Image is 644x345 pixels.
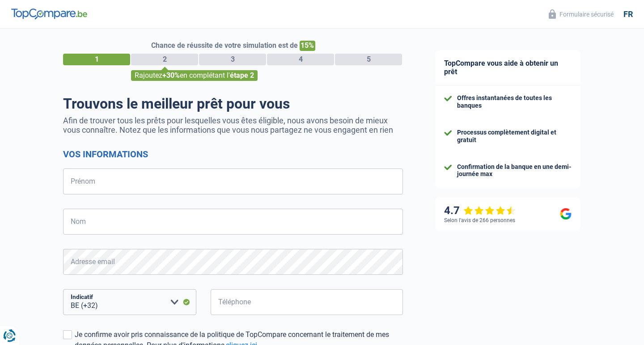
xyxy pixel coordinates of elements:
[131,70,258,81] div: Rajoutez en complétant l'
[457,129,572,144] div: Processus complètement digital et gratuit
[211,289,403,315] input: 401020304
[335,54,402,65] div: 5
[63,54,130,65] div: 1
[267,54,334,65] div: 4
[444,204,516,217] div: 4.7
[435,50,580,85] div: TopCompare vous aide à obtenir un prêt
[63,95,403,112] h1: Trouvons le meilleur prêt pour vous
[151,41,298,50] span: Chance de réussite de votre simulation est de
[199,54,266,65] div: 3
[543,7,619,21] button: Formulaire sécurisé
[162,71,180,80] span: +30%
[63,116,403,135] p: Afin de trouver tous les prêts pour lesquelles vous êtes éligible, nous avons besoin de mieux vou...
[63,149,403,160] h2: Vos informations
[131,54,198,65] div: 2
[623,9,633,19] div: fr
[444,217,515,223] div: Selon l’avis de 266 personnes
[457,163,572,178] div: Confirmation de la banque en une demi-journée max
[457,94,572,109] div: Offres instantanées de toutes les banques
[230,71,254,80] span: étape 2
[300,41,315,51] span: 15%
[11,8,87,19] img: TopCompare Logo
